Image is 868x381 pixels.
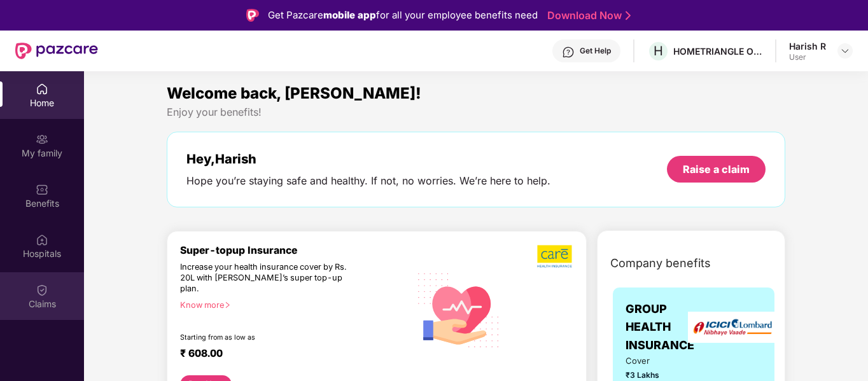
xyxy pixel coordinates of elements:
div: ₹ 608.00 [180,347,397,363]
strong: mobile app [323,9,376,21]
a: Download Now [547,9,627,22]
span: ₹3 Lakhs [626,369,685,381]
span: H [654,43,663,59]
span: Company benefits [610,254,711,272]
span: GROUP HEALTH INSURANCE [626,300,694,354]
img: svg+xml;base64,PHN2ZyB3aWR0aD0iMjAiIGhlaWdodD0iMjAiIHZpZXdCb3g9IjAgMCAyMCAyMCIgZmlsbD0ibm9uZSIgeG... [36,133,48,146]
div: Starting from as low as [180,333,356,342]
div: Super-topup Insurance [180,244,410,256]
div: Know more [180,300,402,309]
img: svg+xml;base64,PHN2ZyB4bWxucz0iaHR0cDovL3d3dy53My5vcmcvMjAwMC9zdmciIHhtbG5zOnhsaW5rPSJodHRwOi8vd3... [410,260,508,359]
span: right [224,301,231,308]
div: HOMETRIANGLE ONLINE SERVICES PRIVATE LIMITED [673,45,762,57]
div: Harish R [789,40,826,52]
div: Get Pazcare for all your employee benefits need [268,8,538,23]
img: svg+xml;base64,PHN2ZyBpZD0iSG9tZSIgeG1sbnM9Imh0dHA6Ly93d3cudzMub3JnLzIwMDAvc3ZnIiB3aWR0aD0iMjAiIG... [36,83,48,95]
div: Enjoy your benefits! [167,106,785,119]
img: insurerLogo [688,312,777,343]
img: Logo [246,9,259,22]
img: svg+xml;base64,PHN2ZyBpZD0iSG9zcGl0YWxzIiB4bWxucz0iaHR0cDovL3d3dy53My5vcmcvMjAwMC9zdmciIHdpZHRoPS... [36,233,48,246]
img: b5dec4f62d2307b9de63beb79f102df3.png [537,244,573,268]
div: Increase your health insurance cover by Rs. 20L with [PERSON_NAME]’s super top-up plan. [180,262,354,294]
img: svg+xml;base64,PHN2ZyBpZD0iSGVscC0zMngzMiIgeG1sbnM9Imh0dHA6Ly93d3cudzMub3JnLzIwMDAvc3ZnIiB3aWR0aD... [562,46,575,59]
img: svg+xml;base64,PHN2ZyBpZD0iQ2xhaW0iIHhtbG5zPSJodHRwOi8vd3d3LnczLm9yZy8yMDAwL3N2ZyIgd2lkdGg9IjIwIi... [36,284,48,296]
img: svg+xml;base64,PHN2ZyBpZD0iRHJvcGRvd24tMzJ4MzIiIHhtbG5zPSJodHRwOi8vd3d3LnczLm9yZy8yMDAwL3N2ZyIgd2... [840,46,850,56]
div: Get Help [580,46,611,56]
div: User [789,52,826,62]
img: svg+xml;base64,PHN2ZyBpZD0iQmVuZWZpdHMiIHhtbG5zPSJodHRwOi8vd3d3LnczLm9yZy8yMDAwL3N2ZyIgd2lkdGg9Ij... [36,183,48,196]
div: Raise a claim [683,162,750,176]
div: Hope you’re staying safe and healthy. If not, no worries. We’re here to help. [186,174,550,188]
div: Hey, Harish [186,151,550,167]
img: New Pazcare Logo [15,43,98,59]
span: Welcome back, [PERSON_NAME]! [167,84,421,102]
img: Stroke [626,9,631,22]
span: Cover [626,354,685,368]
